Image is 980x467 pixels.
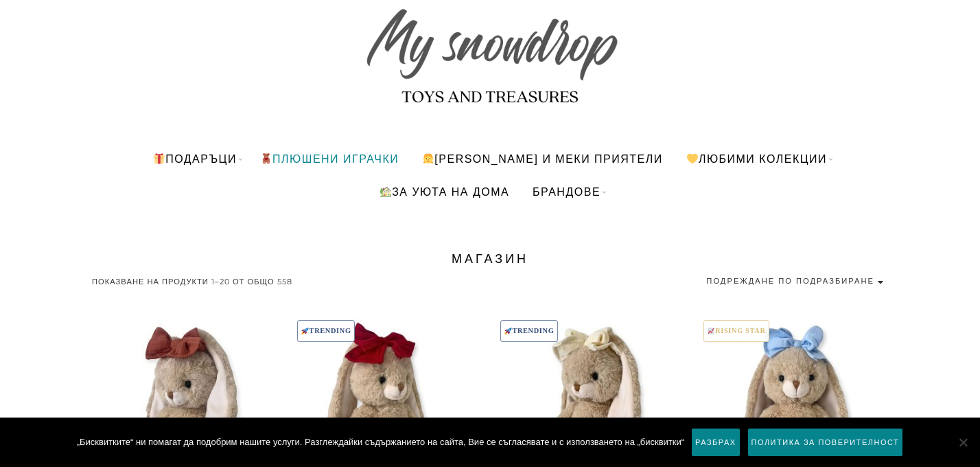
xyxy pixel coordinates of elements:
[423,153,434,164] img: 👧
[956,435,970,449] span: No
[92,249,888,269] h1: МАГАЗИН
[369,175,520,208] a: За уюта на дома
[706,272,888,291] select: Поръчка
[143,142,247,175] a: Подаръци
[77,435,684,449] span: „Бисквитките“ ни помагат да подобрим нашите услуги. Разглеждайки съдържанието на сайта, Вие се съ...
[522,175,611,208] a: БРАНДОВЕ
[250,142,409,175] a: ПЛЮШЕНИ ИГРАЧКИ
[380,186,391,197] img: 🏡
[92,272,292,291] p: Показване на продукти 1–20 от общо 558
[261,153,272,164] img: 🧸
[412,142,673,175] a: [PERSON_NAME] и меки приятели
[691,428,740,457] a: Разбрах
[676,142,837,175] a: Любими Колекции
[687,153,698,164] img: 💛
[154,153,165,164] img: 🎁
[747,428,904,457] a: Политика за поверителност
